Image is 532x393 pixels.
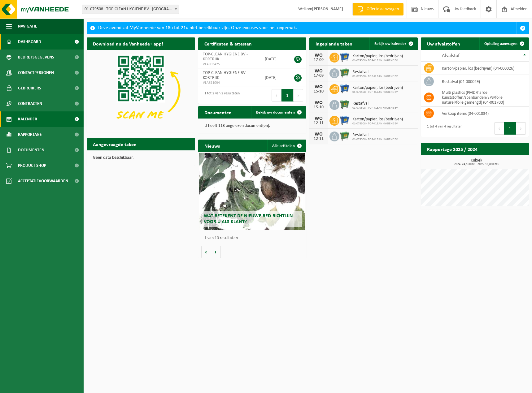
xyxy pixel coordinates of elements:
p: 1 van 10 resultaten [204,236,303,240]
h2: Ingeplande taken [309,37,359,50]
a: Bekijk uw kalender [369,37,417,50]
span: 01-079508 - TOP-CLEAN HYGIENE BV [352,138,398,141]
button: Previous [272,89,281,101]
span: Navigatie [18,19,37,34]
span: 01-079508 - TOP-CLEAN HYGIENE BV - KORTRIJK [82,5,179,14]
span: Contactpersonen [18,65,54,80]
span: 01-079508 - TOP-CLEAN HYGIENE BV [352,59,403,63]
td: karton/papier, los (bedrijven) (04-000026) [437,62,529,75]
div: 12-11 [312,121,325,125]
td: [DATE] [260,50,288,68]
span: TOP-CLEAN HYGIENE BV - KORTRIJK [203,52,248,62]
a: Wat betekent de nieuwe RED-richtlijn voor u als klant? [199,153,305,230]
img: WB-0660-HPE-BE-01 [339,52,350,62]
span: Dashboard [18,34,41,50]
button: Volgende [211,246,221,258]
div: 17-09 [312,58,325,62]
button: Next [294,89,303,101]
div: Deze avond zal MyVanheede van 18u tot 21u niet bereikbaar zijn. Onze excuses voor het ongemak. [98,22,517,34]
h2: Download nu de Vanheede+ app! [87,37,169,50]
div: 1 tot 4 van 4 resultaten [424,122,462,135]
h2: Documenten [198,106,238,118]
span: Bedrijfsgegevens [18,50,54,65]
p: U heeft 113 ongelezen document(en). [204,124,300,128]
div: WO [312,116,325,121]
td: verkoop items (04-001834) [437,107,529,120]
span: TOP-CLEAN HYGIENE BV - KORTRIJK [203,71,248,80]
span: VLA903425 [203,62,255,67]
span: Wat betekent de nieuwe RED-richtlijn voor u als klant? [204,214,293,224]
span: Rapportage [18,127,42,142]
button: Next [516,122,526,135]
div: 15-10 [312,89,325,94]
img: WB-0660-HPE-GN-01 [339,99,350,110]
h3: Kubiek [424,158,529,166]
h2: Rapportage 2025 / 2024 [421,143,484,155]
span: 2024: 24,160 m3 - 2025: 18,880 m3 [424,163,529,166]
span: 01-079508 - TOP-CLEAN HYGIENE BV [352,75,398,78]
h2: Uw afvalstoffen [421,37,466,50]
button: 1 [504,122,516,135]
span: Afvalstof [442,53,460,58]
span: Product Shop [18,158,46,173]
a: Bekijk uw documenten [251,106,306,119]
strong: [PERSON_NAME] [312,7,343,11]
td: [DATE] [260,68,288,87]
span: Restafval [352,133,398,138]
div: 17-09 [312,74,325,78]
h2: Nieuws [198,140,226,152]
span: Kalender [18,111,37,127]
button: Vorige [201,246,211,258]
span: Bekijk uw documenten [256,110,295,114]
span: 01-079508 - TOP-CLEAN HYGIENE BV - KORTRIJK [82,5,179,14]
span: VLA611094 [203,80,255,85]
td: multi plastics (PMD/harde kunststoffen/spanbanden/EPS/folie naturel/folie gemengd) (04-001700) [437,88,529,107]
img: WB-0660-HPE-BE-01 [339,83,350,94]
div: WO [312,132,325,137]
td: restafval (04-000029) [437,75,529,88]
span: Ophaling aanvragen [484,42,517,46]
img: WB-0660-HPE-GN-01 [339,67,350,78]
div: 12-11 [312,137,325,141]
a: Bekijk rapportage [483,155,528,167]
span: Acceptatievoorwaarden [18,173,68,189]
h2: Certificaten & attesten [198,37,258,50]
a: Ophaling aanvragen [479,37,528,50]
div: WO [312,100,325,105]
span: Offerte aanvragen [365,6,400,12]
a: Alle artikelen [267,140,306,152]
img: WB-0660-HPE-GN-01 [339,131,350,141]
span: 01-079508 - TOP-CLEAN HYGIENE BV [352,106,398,110]
span: Karton/papier, los (bedrijven) [352,54,403,59]
span: 01-079508 - TOP-CLEAN HYGIENE BV [352,122,403,126]
div: WO [312,84,325,89]
span: Documenten [18,142,44,158]
span: Karton/papier, los (bedrijven) [352,117,403,122]
div: WO [312,53,325,58]
div: WO [312,69,325,74]
span: Restafval [352,101,398,106]
span: Contracten [18,96,42,111]
span: Restafval [352,70,398,75]
img: Download de VHEPlus App [87,50,195,131]
div: 15-10 [312,105,325,110]
button: 1 [281,89,294,101]
a: Offerte aanvragen [352,3,403,15]
span: Karton/papier, los (bedrijven) [352,85,403,90]
p: Geen data beschikbaar. [93,156,189,160]
span: Gebruikers [18,80,41,96]
span: Bekijk uw kalender [374,42,406,46]
div: 1 tot 2 van 2 resultaten [201,89,240,102]
img: WB-0660-HPE-BE-01 [339,115,350,125]
button: Previous [494,122,504,135]
h2: Aangevraagde taken [87,138,143,150]
span: 01-079508 - TOP-CLEAN HYGIENE BV [352,90,403,94]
